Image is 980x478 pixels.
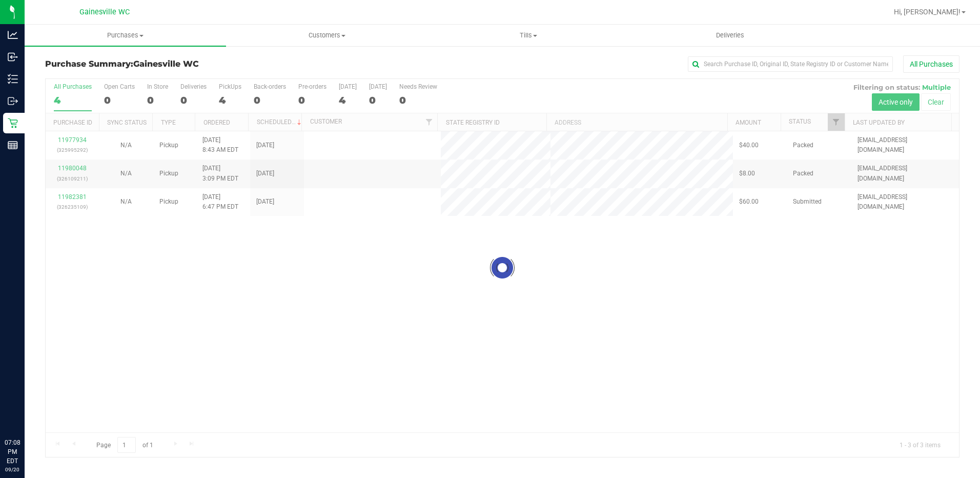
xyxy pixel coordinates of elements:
inline-svg: Inventory [8,74,18,84]
button: All Purchases [903,55,959,73]
iframe: Resource center [10,396,41,427]
a: Purchases [25,25,226,46]
span: Deliveries [702,31,758,40]
span: Customers [227,31,427,40]
inline-svg: Reports [8,140,18,150]
inline-svg: Analytics [8,30,18,40]
iframe: Resource center unread badge [30,394,43,407]
inline-svg: Retail [8,118,18,128]
p: 07:08 PM EDT [5,438,20,466]
span: Purchases [25,31,226,40]
inline-svg: Outbound [8,96,18,106]
a: Customers [226,25,427,46]
span: Gainesville WC [79,8,130,16]
span: Tills [428,31,629,40]
input: Search Purchase ID, Original ID, State Registry ID or Customer Name... [688,56,893,72]
inline-svg: Inbound [8,52,18,62]
span: Gainesville WC [133,59,199,69]
p: 09/20 [5,466,20,473]
a: Tills [428,25,629,46]
h3: Purchase Summary: [45,59,350,69]
a: Deliveries [629,25,831,46]
span: Hi, [PERSON_NAME]! [894,8,961,16]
